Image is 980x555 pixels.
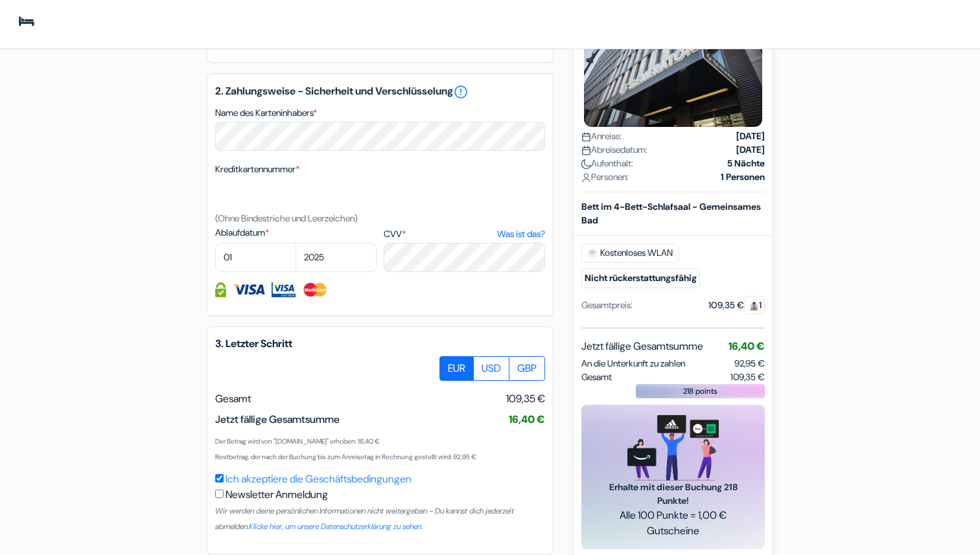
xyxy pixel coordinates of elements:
strong: [DATE] [736,143,765,157]
label: USD [473,356,509,381]
strong: 5 Nächte [727,157,765,170]
b: Bett im 4-Bett-Schlafsaal - Gemeinsames Bad [581,201,761,226]
a: error_outline [453,84,469,100]
small: Der Betrag wird von "[DOMAIN_NAME]" erhoben: 16,40 € [215,437,380,446]
div: 109,35 € [708,299,765,312]
small: (Ohne Bindestriche und Leerzeichen) [215,212,358,224]
span: Gesamt [215,392,251,405]
span: Aufenthalt: [581,157,633,170]
span: 92,95 € [734,357,765,369]
small: Nicht rückerstattungsfähig [581,268,700,288]
label: GBP [509,356,545,381]
span: An die Unterkunft zu zahlen [581,357,685,370]
span: 1 [744,296,765,314]
label: CVV [384,227,545,241]
span: 16,40 € [729,339,765,353]
span: Anreise: [581,130,622,143]
span: 218 points [683,385,717,397]
img: free_wifi.svg [587,248,598,258]
small: Restbetrag, der nach der Buchung bis zum Anreisetag in Rechnung gestellt wird: 92,95 € [215,453,476,461]
img: guest.svg [749,301,759,311]
label: Kreditkartennummer [215,163,299,176]
label: Ablaufdatum [215,226,377,240]
span: 16,40 € [509,413,545,426]
img: calendar.svg [581,146,591,155]
span: Abreisedatum: [581,143,647,157]
a: Ich akzeptiere die Geschäftsbedingungen [226,472,412,486]
div: Gesamtpreis: [581,299,633,312]
label: Name des Karteninhabers [215,106,317,120]
strong: [DATE] [736,130,765,143]
label: EUR [439,356,474,381]
img: gift_card_hero_new.png [627,415,719,481]
span: Gesamt [581,370,612,384]
img: Kreditkarteninformationen sind vollständig verschlüsselt und gesichert [215,282,226,297]
strong: 1 Personen [721,170,765,184]
img: calendar.svg [581,132,591,142]
span: Kostenloses WLAN [581,244,679,263]
a: Was ist das? [497,227,545,241]
small: Wir werden deine persönlichen Informationen nicht weitergeben - Du kannst dich jederzeit abmelden. [215,506,514,532]
a: Klicke hier, um unsere Datenschutzerklärung zu sehen. [249,521,423,532]
h5: 2. Zahlungsweise - Sicherheit und Verschlüsselung [215,84,545,100]
span: Jetzt fällige Gesamtsumme [215,413,340,426]
img: Visa [233,282,265,297]
span: Erhalte mit dieser Buchung 218 Punkte! [597,481,749,508]
span: Personen: [581,170,629,184]
span: 109,35 € [506,391,545,407]
div: Basic radio toggle button group [440,356,545,381]
label: Newsletter Anmeldung [226,487,328,503]
img: Master Card [302,282,329,297]
h5: 3. Letzter Schritt [215,337,545,350]
span: Jetzt fällige Gesamtsumme [581,339,703,354]
img: moon.svg [581,159,591,169]
img: Visa Electron [272,282,295,297]
span: 109,35 € [730,370,765,384]
span: Alle 100 Punkte = 1,00 € Gutscheine [597,508,749,539]
img: Jugendherbergen.com [16,10,170,38]
img: user_icon.svg [581,173,591,183]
